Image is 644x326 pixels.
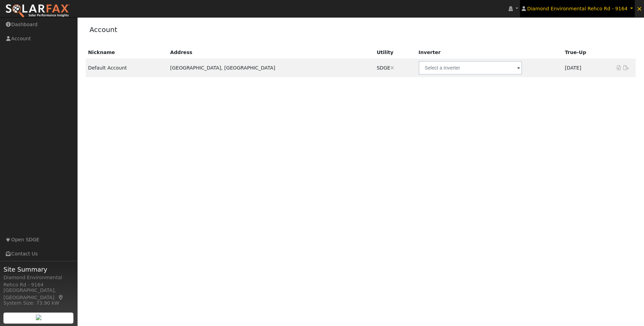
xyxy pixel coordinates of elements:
[170,49,372,56] div: Address
[3,265,74,274] span: Site Summary
[36,315,41,320] img: retrieve
[377,49,413,56] div: Utility
[90,25,117,34] a: Account
[614,65,622,71] a: Import Data from CSV
[622,65,631,71] a: Export Interval Data
[419,49,560,56] div: Inverter
[5,4,70,18] img: SolarFax
[3,274,74,288] div: Diamond Environmental Rehco Rd - 9164
[86,59,168,77] td: Default Account
[527,6,627,11] span: Diamond Environmental Rehco Rd - 9164
[3,299,74,307] div: System Size: 73.90 kW
[168,59,374,77] td: [GEOGRAPHIC_DATA], [GEOGRAPHIC_DATA]
[3,287,74,301] div: [GEOGRAPHIC_DATA], [GEOGRAPHIC_DATA]
[636,4,642,13] span: ×
[390,65,394,71] a: Disconnect
[419,61,522,75] input: Select a Inverter
[58,295,64,300] a: Map
[565,49,609,56] div: True-Up
[562,59,612,77] td: [DATE]
[88,49,165,56] div: Nickname
[374,59,416,77] td: SDGE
